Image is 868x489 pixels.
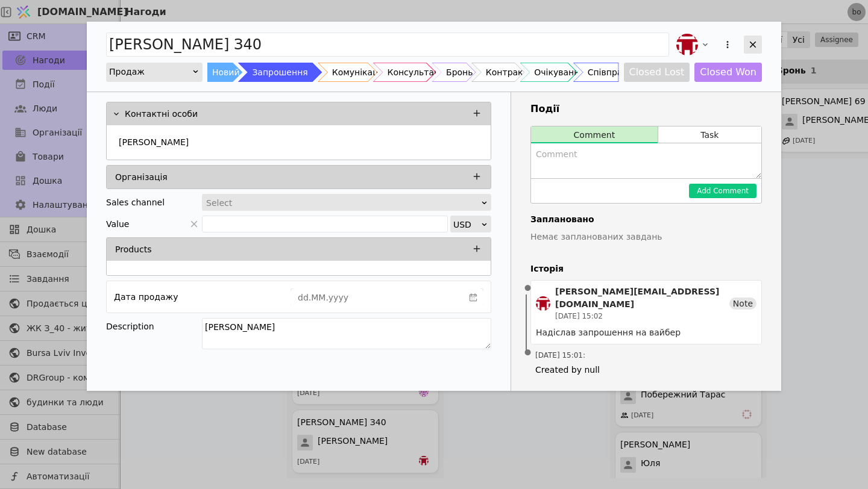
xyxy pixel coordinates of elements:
div: Надіслав запрошення на вайбер [536,326,756,339]
input: dd.MM.yyyy [291,289,464,306]
div: Add Opportunity [87,22,781,391]
button: Closed Lost [624,63,690,82]
div: Select [206,195,479,211]
textarea: [PERSON_NAME] [202,318,491,349]
div: Note [729,297,756,310]
span: • [522,273,534,304]
div: Бронь [446,63,473,82]
p: Організація [115,171,168,184]
div: Sales channel [106,194,165,211]
span: [DATE] 15:01 : [535,350,585,361]
div: [PERSON_NAME][EMAIL_ADDRESS][DOMAIN_NAME] [555,285,729,311]
span: Created by null [535,364,757,376]
button: Comment [531,126,658,143]
svg: calender simple [469,293,477,302]
div: Контракт [486,63,528,82]
img: bo [676,34,698,55]
div: Співпраця [588,63,634,82]
div: Новий [212,63,240,82]
h4: Історія [530,263,762,275]
div: Очікування [534,63,584,82]
div: Комунікація [332,63,386,82]
h3: Події [530,102,762,116]
button: Add Comment [689,184,756,198]
h4: Заплановано [530,213,762,226]
div: Консультація [387,63,447,82]
p: [PERSON_NAME] [119,136,189,149]
p: Контактні особи [125,108,198,120]
div: Description [106,318,202,335]
p: Products [115,243,151,256]
div: Запрошення [252,63,307,82]
div: Продаж [109,63,192,80]
p: Немає запланованих завдань [530,231,762,243]
span: Value [106,216,129,232]
button: Task [658,126,761,143]
div: Дата продажу [114,288,178,305]
button: Closed Won [694,63,762,82]
div: [DATE] 15:02 [555,311,729,322]
span: • [522,338,534,369]
img: bo [536,296,550,311]
div: USD [453,216,480,233]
